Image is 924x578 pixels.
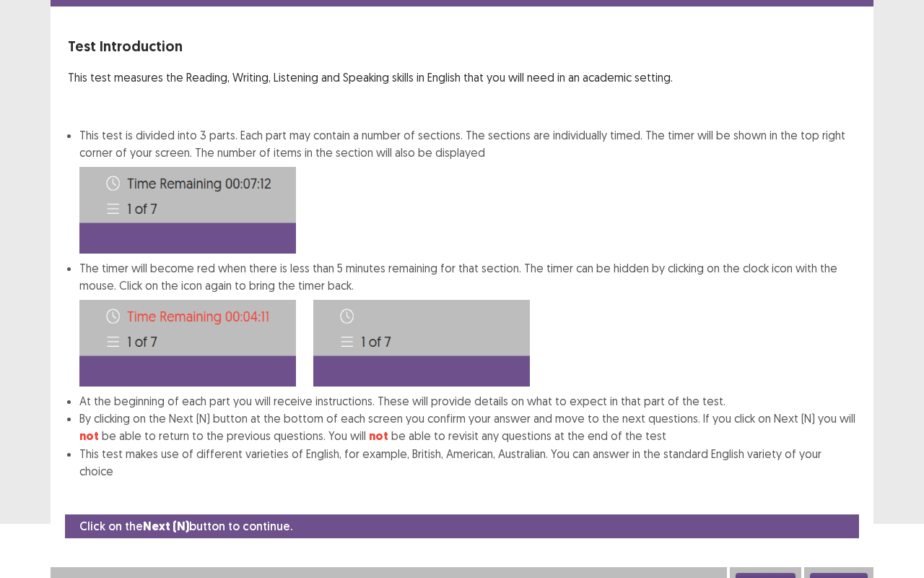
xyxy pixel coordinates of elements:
[79,126,856,254] li: This test is divided into 3 parts. Each part may contain a number of sections. The sections are i...
[79,428,99,444] strong: not
[79,259,856,392] li: The timer will become red when there is less than 5 minutes remaining for that section. The timer...
[68,35,856,57] p: Test Introduction
[79,517,292,535] p: Click on the button to continue.
[369,428,388,444] strong: not
[143,519,189,534] strong: Next (N)
[79,392,856,410] li: At the beginning of each part you will receive instructions. These will provide details on what t...
[79,167,296,254] img: Time-image
[313,300,530,387] img: Time-image
[79,300,296,387] img: Time-image
[68,69,856,86] p: This test measures the Reading, Writing, Listening and Speaking skills in English that you will n...
[79,410,856,445] li: By clicking on the Next (N) button at the bottom of each screen you confirm your answer and move ...
[79,445,856,480] li: This test makes use of different varieties of English, for example, British, American, Australian...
